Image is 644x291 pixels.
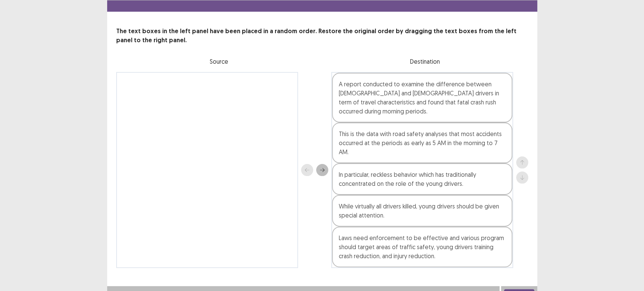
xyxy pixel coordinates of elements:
div: A report conducted to examine the difference between [DEMOGRAPHIC_DATA] and [DEMOGRAPHIC_DATA] dr... [332,73,512,123]
p: The text boxes in the left panel have been placed in a random order. Restore the original order b... [116,27,528,45]
button: next [316,164,328,176]
div: In particular, reckless behavior which has traditionally concentrated on the role of the young dr... [332,163,512,195]
p: Destination [322,57,528,66]
div: This is the data with road safety analyses that most accidents occurred at the periods as early a... [332,123,512,163]
div: Laws need enforcement to be effective and various program should target areas of traffic safety, ... [332,227,512,267]
p: Source [116,57,322,66]
div: While virtually all drivers killed, young drivers should be given special attention. [332,195,512,227]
